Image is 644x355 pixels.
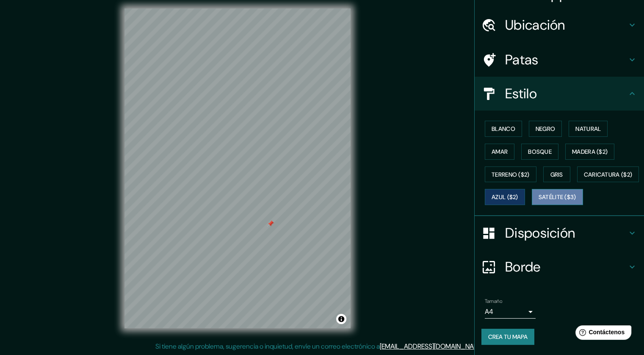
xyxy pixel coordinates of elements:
[505,85,537,103] font: Estilo
[485,189,525,205] button: Azul ($2)
[492,148,508,155] font: Amar
[536,125,556,133] font: Negro
[505,258,541,276] font: Borde
[569,121,608,137] button: Natural
[575,125,601,133] font: Natural
[492,194,518,201] font: Azul ($2)
[475,43,644,77] div: Patas
[492,125,515,133] font: Blanco
[380,342,484,351] a: [EMAIL_ADDRESS][DOMAIN_NAME]
[550,171,563,178] font: Gris
[485,307,493,316] font: A4
[475,8,644,42] div: Ubicación
[572,148,608,155] font: Madera ($2)
[485,298,502,305] font: Tamaño
[481,329,534,345] button: Crea tu mapa
[492,171,530,178] font: Terreno ($2)
[336,314,346,324] button: Activar o desactivar atribución
[485,121,522,137] button: Blanco
[543,166,570,183] button: Gris
[475,250,644,284] div: Borde
[485,166,536,183] button: Terreno ($2)
[539,194,576,201] font: Satélite ($3)
[475,77,644,111] div: Estilo
[577,166,639,183] button: Caricatura ($2)
[505,51,539,69] font: Patas
[528,148,552,155] font: Bosque
[485,144,514,160] button: Amar
[488,333,528,341] font: Crea tu mapa
[155,342,380,351] font: Si tiene algún problema, sugerencia o inquietud, envíe un correo electrónico a
[529,121,562,137] button: Negro
[475,216,644,250] div: Disposición
[485,305,536,319] div: A4
[569,322,635,346] iframe: Lanzador de widgets de ayuda
[565,144,614,160] button: Madera ($2)
[532,189,583,205] button: Satélite ($3)
[505,224,575,242] font: Disposición
[505,16,565,34] font: Ubicación
[584,171,633,178] font: Caricatura ($2)
[521,144,558,160] button: Bosque
[124,8,351,328] canvas: Mapa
